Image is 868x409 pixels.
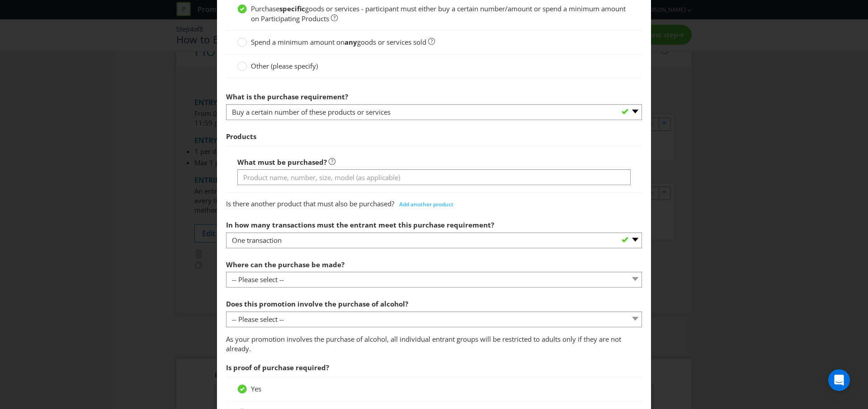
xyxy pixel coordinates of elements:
[394,198,458,211] button: Add another product
[237,158,327,167] span: What must be purchased?
[226,260,344,269] span: Where can the purchase be made?
[237,169,631,185] input: Product name, number, size, model (as applicable)
[251,37,344,46] span: Spend a minimum amount on
[399,200,453,208] span: Add another product
[226,335,642,354] p: As your promotion involves the purchase of alcohol, all individual entrant groups will be restric...
[251,4,626,23] span: goods or services - participant must either buy a certain number/amount or spend a minimum amount...
[251,61,318,70] span: Other (please specify)
[357,37,426,46] span: goods or services sold
[279,4,305,13] strong: specific
[226,299,408,308] span: Does this promotion involve the purchase of alcohol?
[226,92,348,101] span: What is the purchase requirement?
[226,199,394,208] span: Is there another product that must also be purchased?
[344,37,357,46] strong: any
[226,220,494,229] span: In how many transactions must the entrant meet this purchase requirement?
[828,369,850,391] div: Open Intercom Messenger
[226,132,256,141] span: Products
[226,363,329,372] span: Is proof of purchase required?
[251,4,279,13] span: Purchase
[251,384,261,393] span: Yes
